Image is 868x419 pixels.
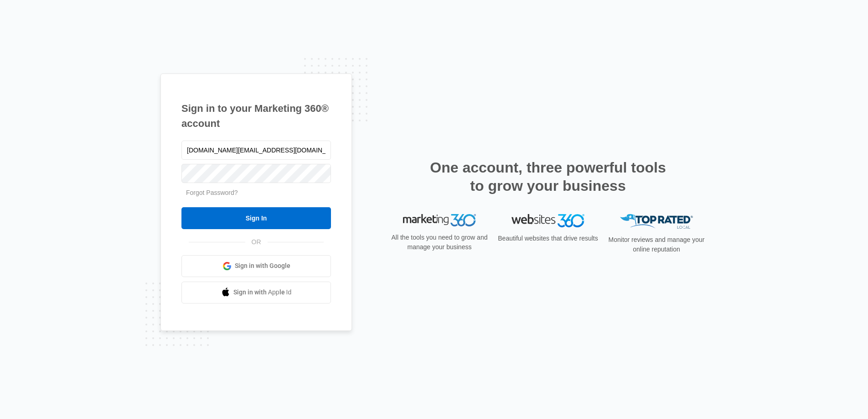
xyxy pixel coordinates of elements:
img: Top Rated Local [620,214,693,229]
a: Forgot Password? [186,189,238,196]
p: Beautiful websites that drive results [497,234,599,243]
h2: One account, three powerful tools to grow your business [427,158,669,195]
img: Marketing 360 [403,214,476,227]
p: All the tools you need to grow and manage your business [388,233,491,252]
a: Sign in with Apple Id [181,282,331,304]
p: Monitor reviews and manage your online reputation [605,235,708,254]
span: Sign in with Apple Id [233,288,292,297]
input: Email [181,141,331,160]
h1: Sign in to your Marketing 360® account [181,101,331,131]
span: Sign in with Google [235,261,290,271]
span: OR [245,237,268,247]
a: Sign in with Google [181,255,331,277]
img: Websites 360 [511,214,584,227]
input: Sign In [181,207,331,229]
